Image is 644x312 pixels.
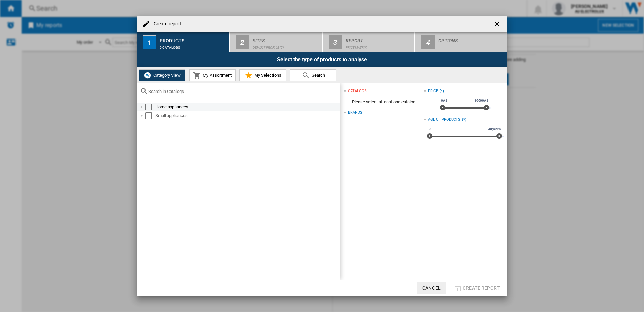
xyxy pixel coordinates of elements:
button: 3 Report Price Matrix [323,32,415,52]
span: Search [310,73,325,78]
span: My Assortment [201,73,232,78]
div: Price Matrix [346,42,412,49]
div: Report [346,35,412,42]
div: 1 [143,35,156,49]
input: Search in Catalogs [148,89,337,94]
button: 1 Products 0 catalogs [137,32,229,52]
div: Default profile (5) [253,42,319,49]
div: 2 [236,35,249,49]
div: catalogs [348,88,366,94]
button: 4 Options [415,32,507,52]
button: Create report [452,282,502,294]
span: 0 [428,126,432,132]
div: Age of products [428,117,461,122]
h4: Create report [150,21,182,27]
button: My Assortment [189,69,236,81]
span: Please select at least one catalog [344,96,423,108]
span: 30 years [487,126,502,132]
div: Sites [253,35,319,42]
ng-md-icon: getI18NText('BUTTONS.CLOSE_DIALOG') [494,21,502,29]
span: 10000A$ [473,98,489,103]
div: 0 catalogs [160,42,226,49]
span: Create report [463,285,500,291]
button: Category View [139,69,185,81]
div: Small appliances [155,112,339,119]
button: getI18NText('BUTTONS.CLOSE_DIALOG') [491,17,505,31]
md-checkbox: Select [145,112,155,119]
img: wiser-icon-white.png [143,71,152,79]
span: My Selections [253,73,281,78]
div: 3 [329,35,342,49]
button: Cancel [417,282,446,294]
button: Search [290,69,336,81]
button: 2 Sites Default profile (5) [230,32,322,52]
div: Products [160,35,226,42]
div: Select the type of products to analyse [137,52,507,67]
span: Category View [152,73,181,78]
button: My Selections [239,69,286,81]
div: Price [428,88,438,94]
div: 4 [421,35,435,49]
span: 0A$ [440,98,448,103]
div: Brands [348,110,362,115]
div: Home appliances [155,104,339,110]
md-checkbox: Select [145,104,155,110]
div: Options [438,35,505,42]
